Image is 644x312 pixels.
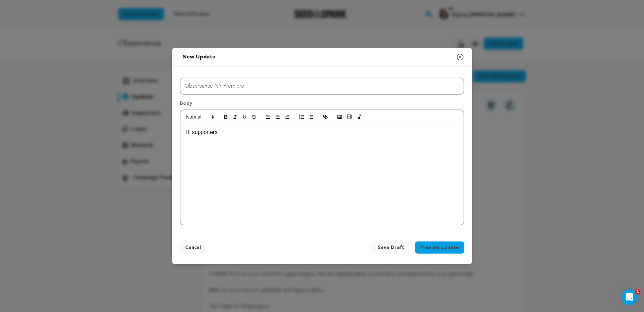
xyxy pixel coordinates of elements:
[185,128,459,137] p: Hi supporters
[180,100,464,109] p: Body
[182,54,215,60] span: New update
[378,244,404,251] span: Save Draft
[180,241,206,254] button: Cancel
[621,289,637,305] iframe: Intercom live chat
[180,78,464,95] input: Title
[635,289,640,295] span: 1
[372,241,410,254] button: Save Draft
[415,241,464,254] button: Preview Update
